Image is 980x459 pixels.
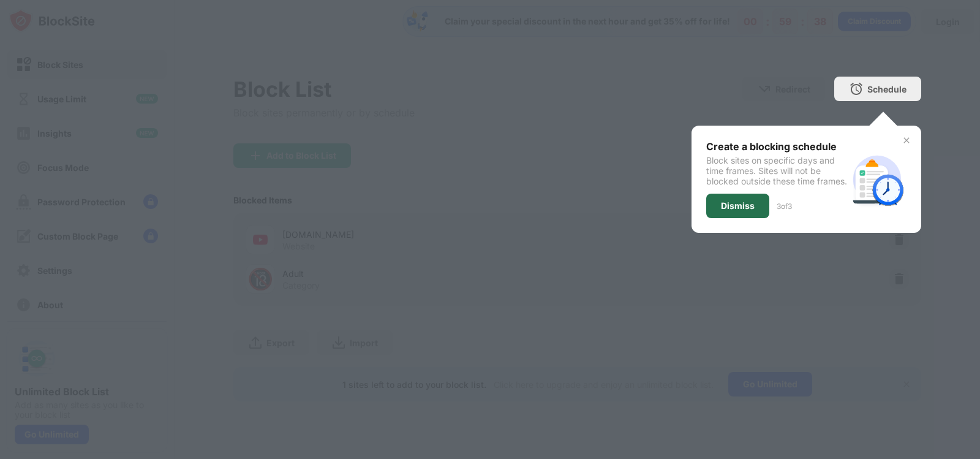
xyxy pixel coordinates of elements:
img: x-button.svg [902,135,911,145]
div: Block sites on specific days and time frames. Sites will not be blocked outside these time frames. [706,155,848,186]
div: Dismiss [721,201,755,211]
div: Schedule [867,84,907,94]
div: 3 of 3 [777,202,792,211]
img: schedule.svg [848,150,907,209]
div: Create a blocking schedule [706,140,848,153]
